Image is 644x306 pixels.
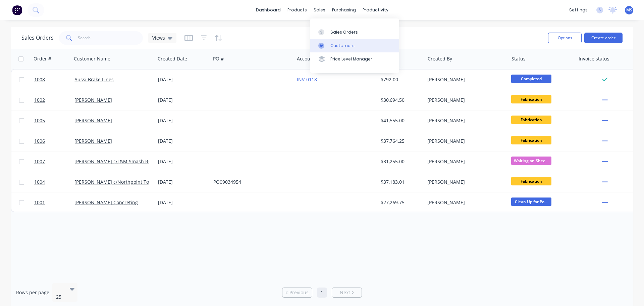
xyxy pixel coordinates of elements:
div: [PERSON_NAME] [427,76,502,83]
a: Price Level Manager [310,52,399,66]
div: Created By [428,55,452,62]
a: 1008 [34,70,74,90]
a: 1007 [34,151,74,172]
span: Previous [289,289,309,296]
div: Price Level Manager [330,56,372,62]
div: [DATE] [158,97,208,103]
div: $41,555.00 [381,117,420,124]
a: 1002 [34,90,74,110]
span: Rows per page [16,289,49,296]
div: $792.00 [381,76,420,83]
a: Sales Orders [310,25,399,39]
div: [DATE] [158,138,208,144]
div: products [284,5,310,15]
div: settings [566,5,591,15]
div: productivity [359,5,392,15]
a: 1005 [34,111,74,131]
a: [PERSON_NAME] c/L&M Smash Repairs [74,158,162,165]
button: Create order [584,33,623,43]
div: Customer Name [74,55,110,62]
a: Page 1 is your current page [317,288,327,298]
span: 1006 [34,138,45,144]
a: Previous page [282,289,312,296]
div: Status [512,55,526,62]
div: $37,183.01 [381,179,420,185]
span: 1002 [34,97,45,103]
a: [PERSON_NAME] [74,97,112,103]
div: $31,255.00 [381,158,420,165]
span: Clean Up for Po... [511,198,551,206]
span: 1007 [34,158,45,165]
div: PO09034954 [213,179,288,185]
button: Options [548,33,582,43]
span: 1008 [34,76,45,83]
a: [PERSON_NAME] [74,138,112,144]
div: sales [310,5,329,15]
a: [PERSON_NAME] Concreting [74,199,138,206]
div: [DATE] [158,76,208,83]
div: purchasing [329,5,359,15]
div: [PERSON_NAME] [427,199,502,206]
span: Fabrication [511,95,551,103]
div: [PERSON_NAME] [427,179,502,185]
div: [PERSON_NAME] [427,158,502,165]
div: [PERSON_NAME] [427,117,502,124]
div: Sales Orders [330,29,358,35]
div: 25 [56,294,64,300]
a: dashboard [253,5,284,15]
a: 1001 [34,192,74,213]
span: Fabrication [511,136,551,144]
span: Views [152,34,165,41]
span: Completed [511,75,551,83]
span: 1001 [34,199,45,206]
a: 1004 [34,172,74,192]
div: [DATE] [158,117,208,124]
div: $30,694.50 [381,97,420,103]
span: Next [340,289,350,296]
div: [DATE] [158,158,208,165]
div: Accounting Order # [297,55,341,62]
div: Invoice status [579,55,609,62]
input: Search... [78,31,143,45]
div: [PERSON_NAME] [427,138,502,144]
a: Customers [310,39,399,52]
a: [PERSON_NAME] [74,117,112,124]
a: Aussi Brake Lines [74,76,114,83]
div: [DATE] [158,199,208,206]
a: INV-0118 [297,76,317,83]
a: [PERSON_NAME] c/Northpoint Toyota [74,179,158,185]
div: $27,269.75 [381,199,420,206]
div: PO # [213,55,224,62]
span: 1005 [34,117,45,124]
div: [PERSON_NAME] [427,97,502,103]
a: Next page [332,289,362,296]
div: [DATE] [158,179,208,185]
span: Fabrication [511,177,551,185]
div: Created Date [158,55,187,62]
span: Waiting on Shee... [511,157,551,165]
ul: Pagination [279,288,365,298]
span: MS [626,7,632,13]
span: Fabrication [511,116,551,124]
div: $37,764.25 [381,138,420,144]
a: 1006 [34,131,74,151]
div: Customers [330,43,355,49]
span: 1004 [34,179,45,185]
img: Factory [12,5,22,15]
div: Order # [34,55,51,62]
h1: Sales Orders [21,35,54,41]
